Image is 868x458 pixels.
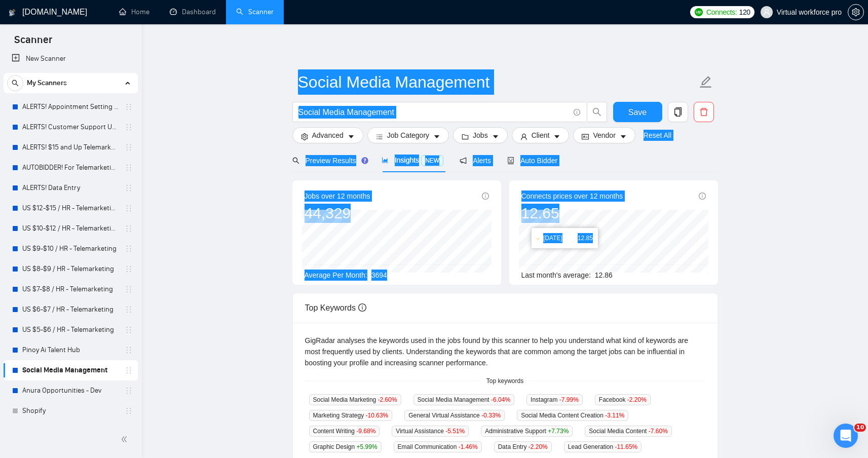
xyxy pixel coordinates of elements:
[492,133,499,140] span: caret-down
[699,75,712,89] span: edit
[358,303,366,312] span: info-circle
[22,320,119,340] a: US $5-$6 / HR - Telemarketing
[548,428,569,435] span: +7.73 %
[462,133,469,140] span: folder
[578,233,593,243] span: 12.85
[848,8,863,16] span: setting
[620,133,627,140] span: caret-down
[360,156,369,165] div: Tooltip anchor
[532,130,550,141] span: Client
[848,8,864,16] a: setting
[854,424,866,432] span: 10
[125,387,133,395] span: holder
[312,130,344,141] span: Advanced
[582,133,589,140] span: idcard
[305,204,370,223] div: 44,329
[301,133,308,140] span: setting
[125,326,133,334] span: holder
[481,426,573,437] span: Administrative Support
[529,443,548,450] span: -2.20 %
[170,8,216,16] a: dashboardDashboard
[22,360,119,380] a: Social Media Management
[585,426,671,437] span: Social Media Content
[22,97,119,117] a: ALERTS! Appointment Setting or Cold Calling
[22,137,119,158] a: ALERTS! $15 and Up Telemarketing
[6,32,60,54] span: Scanner
[22,117,119,137] a: ALERTS! Customer Support USA
[22,380,119,401] a: Anura Opportunities - Dev
[22,340,119,360] a: Pinoy Ai Talent Hub
[512,127,570,143] button: userClientcaret-down
[125,143,133,151] span: holder
[695,8,703,16] img: upwork-logo.png
[9,5,16,21] img: logo
[595,394,651,405] span: Facebook
[298,106,569,119] input: Search Freelance Jobs...
[628,106,647,119] span: Save
[125,306,133,314] span: holder
[22,279,119,299] a: US $7-$8 / HR - Telemarketing
[357,443,378,450] span: +5.99 %
[125,204,133,212] span: holder
[22,259,119,279] a: US $8-$9 / HR - Telemarketing
[309,394,401,405] span: Social Media Marketing
[125,123,133,131] span: holder
[848,4,864,20] button: setting
[453,127,508,143] button: folderJobscaret-down
[125,164,133,172] span: holder
[392,426,469,437] span: Virtual Assistance
[309,426,380,437] span: Content Writing
[125,265,133,273] span: holder
[125,346,133,354] span: holder
[421,155,443,166] span: NEW
[481,412,501,419] span: -0.33 %
[292,157,365,165] span: Preview Results
[125,245,133,253] span: holder
[348,133,355,140] span: caret-down
[564,441,641,452] span: Lead Generation
[553,133,560,140] span: caret-down
[22,299,119,320] a: US $6-$7 / HR - Telemarketing
[382,156,443,164] span: Insights
[694,107,713,117] span: delete
[574,109,580,116] span: info-circle
[404,410,505,421] span: General Virtual Assistance
[119,8,149,16] a: homeHome
[694,102,714,122] button: delete
[587,107,607,117] span: search
[595,271,613,279] span: 12.86
[367,127,449,143] button: barsJob Categorycaret-down
[521,271,591,279] span: Last month's average:
[526,394,583,405] span: Instagram
[482,193,489,200] span: info-circle
[480,376,530,386] span: Top keywords
[22,401,119,421] a: Shopify
[356,428,375,435] span: -9.68 %
[517,410,628,421] span: Social Media Content Creation
[668,107,688,117] span: copy
[8,80,23,87] span: search
[473,130,488,141] span: Jobs
[649,428,668,435] span: -7.60 %
[615,443,638,450] span: -11.65 %
[491,396,510,403] span: -6.04 %
[587,102,607,122] button: search
[433,133,440,140] span: caret-down
[382,157,389,164] span: area-chart
[7,75,23,91] button: search
[12,49,130,69] a: New Scanner
[125,224,133,233] span: holder
[125,366,133,374] span: holder
[125,285,133,293] span: holder
[763,9,770,16] span: user
[305,293,705,322] div: Top Keywords
[4,73,138,421] li: My Scanners
[298,69,697,95] input: Scanner name...
[292,127,363,143] button: settingAdvancedcaret-down
[521,204,623,223] div: 12.65
[507,157,514,164] span: robot
[644,130,671,141] a: Reset All
[292,157,299,164] span: search
[559,396,579,403] span: -7.99 %
[27,73,67,93] span: My Scanners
